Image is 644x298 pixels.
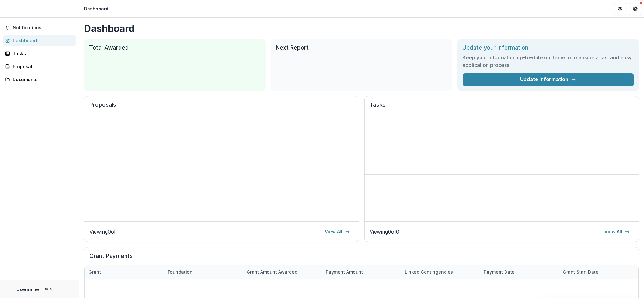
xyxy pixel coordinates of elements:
[629,3,641,15] button: Get Help
[89,228,116,235] p: Viewing 0 of
[463,73,634,86] a: Update Information
[13,50,71,57] div: Tasks
[13,37,71,44] div: Dashboard
[41,286,54,292] p: Role
[13,25,74,31] span: Notifications
[82,4,111,13] nav: breadcrumb
[3,23,76,33] button: Notifications
[16,286,39,293] p: Username
[89,253,634,265] h2: Grant Payments
[84,5,108,12] div: Dashboard
[370,228,399,235] p: Viewing 0 of 0
[3,74,76,85] a: Documents
[3,35,76,46] a: Dashboard
[463,44,634,51] h2: Update your information
[276,44,447,51] h2: Next Report
[370,101,634,113] h2: Tasks
[84,23,639,34] h1: Dashboard
[89,44,261,51] h2: Total Awarded
[321,227,354,237] a: View All
[13,76,71,83] div: Documents
[67,285,75,293] button: More
[3,61,76,72] a: Proposals
[13,63,71,70] div: Proposals
[463,54,634,69] h3: Keep your information up-to-date on Temelio to ensure a fast and easy application process.
[89,101,354,113] h2: Proposals
[614,3,626,15] button: Partners
[601,227,634,237] a: View All
[3,48,76,59] a: Tasks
